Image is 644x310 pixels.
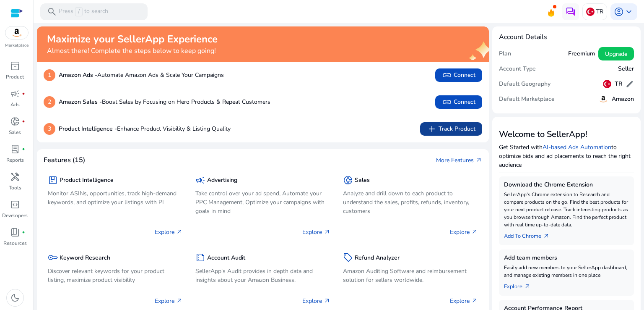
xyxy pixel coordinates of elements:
span: handyman [10,172,20,182]
button: Upgrade [598,47,634,60]
p: SellerApp's Audit provides in depth data and insights about your Amazon Business. [195,267,330,284]
h5: Seller [618,66,634,73]
p: Tools [9,184,21,192]
span: / [75,7,83,16]
span: arrow_outward [324,297,330,304]
button: addTrack Product [420,122,482,136]
span: Connect [442,70,475,80]
p: Take control over your ad spend, Automate your PPC Management, Optimize your campaigns with goals... [195,189,330,215]
span: campaign [10,89,20,99]
b: Product Intelligence - [59,125,117,133]
img: tr.svg [603,80,611,88]
span: search [47,7,57,17]
span: Upgrade [605,50,627,58]
span: key [48,252,58,263]
span: summarize [195,252,205,263]
img: amazon.svg [5,26,28,39]
img: tr.svg [586,8,595,16]
p: Easily add new members to your SellerApp dashboard, and manage existing members in one place [504,264,629,279]
span: link [442,70,452,80]
p: Monitor ASINs, opportunities, track high-demand keywords, and optimize your listings with PI [48,189,183,207]
h5: Plan [499,50,511,58]
h4: Account Details [499,33,547,41]
p: Explore [302,228,330,236]
h5: TR [615,81,622,88]
p: Resources [3,239,27,247]
h5: Default Geography [499,81,551,88]
span: account_circle [614,7,624,17]
p: SellerApp's Chrome extension to Research and compare products on the go. Find the best products f... [504,191,629,229]
h5: Refund Analyzer [355,255,400,262]
h5: Freemium [568,50,595,58]
span: arrow_outward [176,229,183,235]
h4: Almost there! Complete the steps below to keep going! [47,47,218,55]
img: amazon.svg [598,94,608,104]
p: Press to search [59,7,108,16]
p: Enhance Product Visibility & Listing Quality [59,124,231,133]
span: arrow_outward [475,157,482,163]
p: Amazon Auditing Software and reimbursement solution for sellers worldwide. [343,267,478,284]
span: arrow_outward [471,297,478,304]
span: lab_profile [10,144,20,154]
h4: Features (15) [44,156,85,164]
p: Explore [155,228,183,236]
a: More Featuresarrow_outward [436,156,482,165]
span: code_blocks [10,200,20,210]
span: package [48,175,58,185]
span: keyboard_arrow_down [624,7,634,17]
p: Product [6,73,24,81]
h5: Account Audit [207,255,245,262]
b: Amazon Ads - [59,71,97,79]
h5: Sales [355,177,370,184]
p: Analyze and drill down to each product to understand the sales, profits, refunds, inventory, cust... [343,189,478,215]
p: 1 [44,69,55,81]
p: 2 [44,96,55,108]
span: fiber_manual_record [22,231,25,234]
span: arrow_outward [324,229,330,235]
a: AI-based Ads Automation [543,143,611,151]
a: Add To Chrome [504,229,556,240]
h5: Download the Chrome Extension [504,181,629,189]
p: Reports [6,156,24,164]
span: donut_small [343,175,353,185]
span: inventory_2 [10,61,20,71]
h5: Advertising [207,177,237,184]
span: arrow_outward [176,297,183,304]
p: Ads [10,101,20,108]
p: Marketplace [5,42,29,49]
h2: Maximize your SellerApp Experience [47,33,218,45]
span: Track Product [427,124,475,134]
span: arrow_outward [524,283,531,290]
h5: Product Intelligence [60,177,114,184]
h3: Welcome to SellerApp! [499,129,634,139]
span: book_4 [10,227,20,237]
p: Sales [9,129,21,136]
p: Get Started with to optimize bids and ad placements to reach the right audience [499,143,634,169]
span: link [442,97,452,107]
h5: Amazon [612,96,634,103]
p: Explore [302,297,330,305]
span: sell [343,252,353,263]
button: linkConnect [435,95,482,109]
span: arrow_outward [543,233,550,239]
span: fiber_manual_record [22,120,25,123]
h5: Account Type [499,66,536,73]
button: linkConnect [435,68,482,82]
h5: Add team members [504,255,629,262]
span: Connect [442,97,475,107]
span: add [427,124,437,134]
b: Amazon Sales - [59,98,102,106]
span: fiber_manual_record [22,92,25,95]
span: edit [626,80,634,88]
p: Automate Amazon Ads & Scale Your Campaigns [59,71,224,79]
span: fiber_manual_record [22,147,25,151]
span: campaign [195,175,205,185]
p: Explore [450,297,478,305]
span: dark_mode [10,293,20,303]
p: Boost Sales by Focusing on Hero Products & Repeat Customers [59,97,270,106]
p: TR [596,4,603,19]
p: 3 [44,123,55,135]
h5: Keyword Research [60,255,110,262]
span: arrow_outward [471,229,478,235]
p: Developers [2,212,28,219]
